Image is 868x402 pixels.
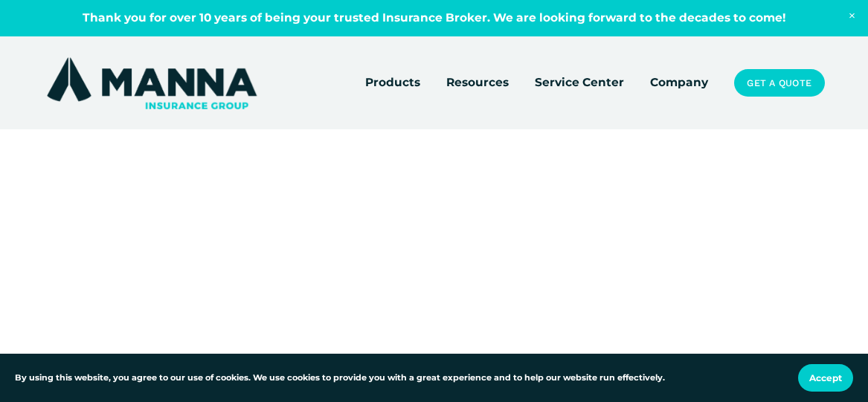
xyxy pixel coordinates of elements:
[650,73,708,94] a: Company
[365,74,420,92] span: Products
[809,372,842,383] span: Accept
[365,73,420,94] a: folder dropdown
[446,73,509,94] a: folder dropdown
[446,74,509,92] span: Resources
[15,372,665,385] p: By using this website, you agree to our use of cookies. We use cookies to provide you with a grea...
[798,364,853,392] button: Accept
[535,73,624,94] a: Service Center
[734,69,825,97] a: Get a Quote
[43,54,260,112] img: Manna Insurance Group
